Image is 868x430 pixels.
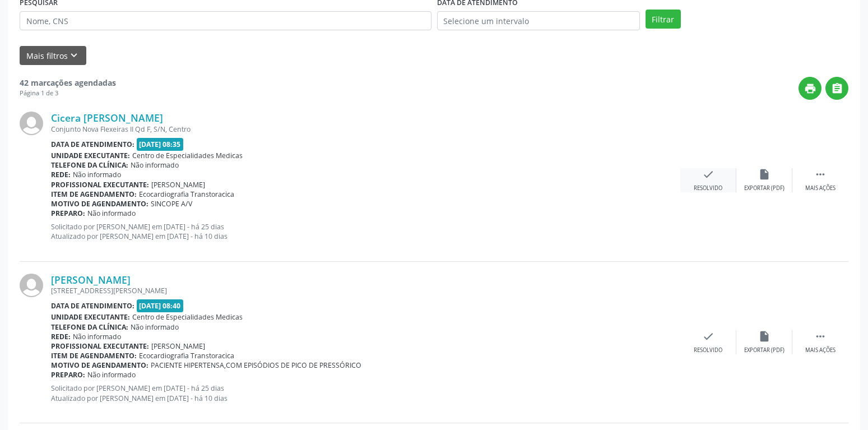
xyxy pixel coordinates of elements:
span: Não informado [131,160,179,170]
button: Filtrar [646,10,681,29]
b: Profissional executante: [51,341,149,351]
span: [PERSON_NAME] [151,180,205,189]
span: Não informado [73,332,121,341]
div: Exportar (PDF) [744,184,785,192]
b: Rede: [51,170,71,179]
span: Centro de Especialidades Medicas [132,312,243,322]
img: img [20,112,43,135]
b: Preparo: [51,209,85,218]
img: img [20,274,43,297]
a: Cicera [PERSON_NAME] [51,112,163,124]
b: Data de atendimento: [51,140,134,149]
i:  [831,82,843,95]
span: PACIENTE HIPERTENSA,COM EPISÓDIOS DE PICO DE PRESSÓRICO [151,360,361,370]
i:  [814,168,827,181]
span: [PERSON_NAME] [151,341,205,351]
b: Telefone da clínica: [51,322,128,332]
i: keyboard_arrow_down [68,49,80,62]
span: Não informado [131,322,179,332]
span: Não informado [87,209,136,218]
p: Solicitado por [PERSON_NAME] em [DATE] - há 25 dias Atualizado por [PERSON_NAME] em [DATE] - há 1... [51,222,680,241]
b: Data de atendimento: [51,301,134,311]
i: check [702,330,714,343]
i: print [804,82,816,95]
span: Centro de Especialidades Medicas [132,151,243,160]
div: Exportar (PDF) [744,346,785,354]
i: check [702,168,714,181]
div: Página 1 de 3 [20,89,116,98]
button: print [799,77,821,100]
input: Selecione um intervalo [437,11,640,30]
i: insert_drive_file [758,168,770,181]
button: Mais filtroskeyboard_arrow_down [20,46,86,66]
p: Solicitado por [PERSON_NAME] em [DATE] - há 25 dias Atualizado por [PERSON_NAME] em [DATE] - há 1... [51,383,680,403]
b: Item de agendamento: [51,351,137,360]
b: Motivo de agendamento: [51,360,148,370]
strong: 42 marcações agendadas [20,77,116,88]
span: [DATE] 08:35 [137,138,184,151]
input: Nome, CNS [20,11,431,30]
b: Preparo: [51,370,85,380]
span: Não informado [87,370,136,380]
i:  [814,330,827,343]
div: Mais ações [805,346,835,354]
span: Não informado [73,170,121,179]
div: Resolvido [694,346,722,354]
span: Ecocardiografia Transtoracica [139,189,234,199]
b: Unidade executante: [51,312,130,322]
div: Resolvido [694,184,722,192]
div: Mais ações [805,184,835,192]
span: Ecocardiografia Transtoracica [139,351,234,360]
b: Item de agendamento: [51,189,137,199]
div: [STREET_ADDRESS][PERSON_NAME] [51,286,680,295]
span: [DATE] 08:40 [137,299,184,312]
b: Profissional executante: [51,180,149,189]
i: insert_drive_file [758,330,770,343]
button:  [825,77,848,100]
div: Conjunto Nova Flexeiras II Qd F, S/N, Centro [51,124,680,134]
b: Unidade executante: [51,151,130,160]
b: Motivo de agendamento: [51,199,148,209]
a: [PERSON_NAME] [51,274,131,286]
span: SINCOPE A/V [151,199,192,209]
b: Telefone da clínica: [51,160,128,170]
b: Rede: [51,332,71,341]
